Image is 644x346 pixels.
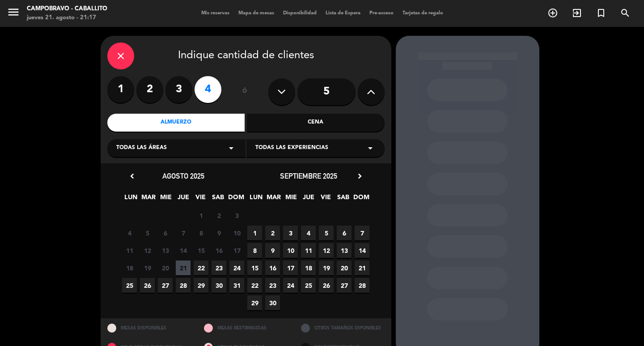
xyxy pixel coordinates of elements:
span: 18 [122,261,137,275]
span: 30 [212,278,226,293]
span: 3 [229,208,244,223]
span: 14 [355,243,369,258]
span: 31 [229,278,244,293]
span: 29 [194,278,208,293]
span: 17 [229,243,244,258]
span: JUE [176,192,191,207]
div: ó [230,76,259,107]
label: 2 [136,76,163,103]
i: arrow_drop_down [226,143,237,154]
span: 24 [283,278,298,293]
div: Indique cantidad de clientes [107,43,385,69]
span: 19 [319,261,334,275]
span: 7 [176,226,191,240]
span: 15 [247,261,262,275]
span: VIE [318,192,333,207]
div: Cena [247,114,385,132]
label: 1 [107,76,134,103]
span: Lista de Espera [321,11,365,16]
span: VIE [193,192,208,207]
span: 5 [319,226,334,240]
span: 8 [194,226,208,240]
span: SAB [336,192,351,207]
span: SAB [211,192,225,207]
span: 6 [158,226,173,240]
span: 19 [140,261,155,275]
i: menu [7,5,20,19]
label: 4 [195,76,221,103]
span: 20 [337,261,352,275]
span: LUN [123,192,138,207]
span: Mapa de mesas [234,11,279,16]
span: MAR [266,192,281,207]
span: 28 [355,278,369,293]
span: agosto 2025 [162,171,204,180]
i: turned_in_not [596,8,606,18]
span: 27 [337,278,352,293]
span: 3 [283,226,298,240]
div: Campobravo - caballito [27,4,107,13]
span: 17 [283,261,298,275]
div: MESAS RESTRINGIDAS [197,318,294,337]
div: OTROS TAMAÑOS DIPONIBLES [294,318,391,337]
span: 27 [158,278,173,293]
i: arrow_drop_down [365,143,376,154]
span: septiembre 2025 [280,171,337,180]
span: 10 [283,243,298,258]
span: 12 [140,243,155,258]
span: 21 [355,261,369,275]
span: 12 [319,243,334,258]
button: menu [7,5,20,22]
span: Todas las áreas [116,144,167,153]
div: Almuerzo [107,114,245,132]
span: 18 [301,261,316,275]
div: jueves 21. agosto - 21:17 [27,13,107,22]
span: 22 [194,261,208,275]
span: 30 [265,295,280,310]
span: 25 [301,278,316,293]
div: MESAS DISPONIBLES [101,318,198,337]
span: 4 [122,226,137,240]
span: 13 [337,243,352,258]
span: 20 [158,261,173,275]
i: exit_to_app [572,8,582,18]
span: 6 [337,226,352,240]
span: 10 [229,226,244,240]
span: 22 [247,278,262,293]
span: 8 [247,243,262,258]
span: 16 [212,243,226,258]
span: LUN [249,192,263,207]
span: 4 [301,226,316,240]
span: 5 [140,226,155,240]
span: Disponibilidad [279,11,321,16]
i: chevron_left [127,171,137,181]
span: 1 [247,226,262,240]
i: close [115,51,126,61]
i: chevron_right [355,171,364,181]
span: 11 [301,243,316,258]
span: MAR [141,192,156,207]
span: 14 [176,243,191,258]
span: 24 [229,261,244,275]
label: 3 [165,76,192,103]
span: 26 [319,278,334,293]
span: 28 [176,278,191,293]
span: 23 [265,278,280,293]
span: 2 [265,226,280,240]
span: 25 [122,278,137,293]
i: add_circle_outline [547,8,558,18]
span: 9 [212,226,226,240]
span: Pre-acceso [365,11,398,16]
span: 16 [265,261,280,275]
span: 2 [212,208,226,223]
span: Tarjetas de regalo [398,11,448,16]
span: 11 [122,243,137,258]
span: DOM [228,192,243,207]
span: JUE [301,192,316,207]
span: 13 [158,243,173,258]
span: 15 [194,243,208,258]
span: Todas las experiencias [255,144,328,153]
span: 7 [355,226,369,240]
span: 1 [194,208,208,223]
span: MIE [158,192,173,207]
